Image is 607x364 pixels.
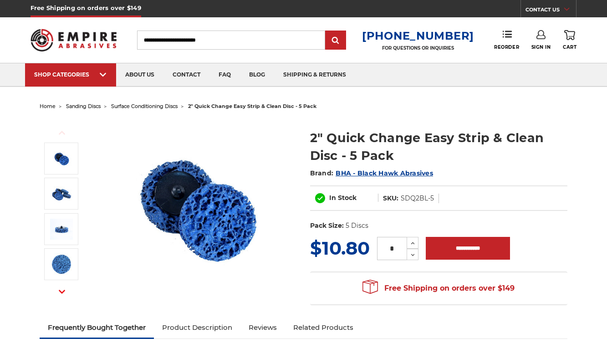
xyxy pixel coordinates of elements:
a: [PHONE_NUMBER] [362,29,474,42]
a: blog [240,63,274,87]
a: Related Products [285,318,362,338]
a: surface conditioning discs [111,103,178,109]
p: FOR QUESTIONS OR INQUIRIES [362,45,474,51]
h1: 2" Quick Change Easy Strip & Clean Disc - 5 Pack [310,129,567,164]
span: Reorder [494,44,519,50]
a: sanding discs [66,103,101,109]
span: Sign In [531,44,551,50]
a: Reviews [240,318,285,338]
a: contact [163,63,209,87]
dt: SKU: [383,194,398,203]
span: 2" quick change easy strip & clean disc - 5 pack [188,103,316,109]
button: Next [51,282,73,301]
img: 2" Black Hawk Abrasives strip it quick change discs, 5 pack [50,182,73,205]
a: shipping & returns [274,63,355,87]
button: Previous [51,123,73,143]
a: home [40,103,56,109]
span: Free Shipping on orders over $149 [362,279,515,297]
div: SHOP CATEGORIES [34,71,107,78]
a: Cart [563,30,576,50]
span: Brand: [310,169,334,177]
dd: SDQ2BL-5 [401,194,434,203]
a: faq [209,63,240,87]
a: Reorder [494,30,519,50]
img: roll on quick change attachment on 2 inch paint remover disc [50,219,73,240]
span: $10.80 [310,237,370,259]
dt: Pack Size: [310,221,344,231]
span: In Stock [329,194,357,202]
a: Product Description [154,318,240,338]
a: BHA - Black Hawk Abrasives [336,169,433,177]
span: Cart [563,44,576,50]
dd: 5 Discs [346,221,368,231]
img: 2 inch strip and clean blue quick change discs [106,119,288,298]
img: 2 inch strip and clean blue quick change discs [50,148,73,170]
a: Frequently Bought Together [40,318,154,338]
a: CONTACT US [525,5,576,17]
a: about us [116,63,163,87]
input: Submit [326,31,345,50]
img: Empire Abrasives [31,23,117,57]
img: paint rust stripping quick change discs, 2 inch [50,253,73,276]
